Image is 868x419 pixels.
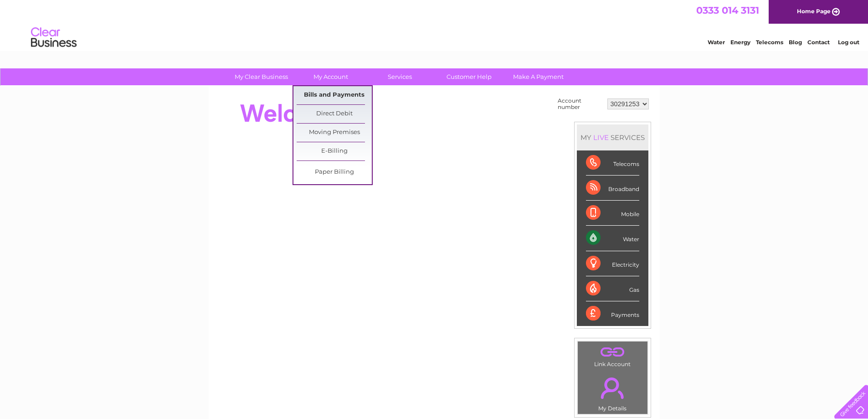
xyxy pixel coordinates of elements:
[297,163,372,181] a: Paper Billing
[362,68,437,85] a: Services
[586,201,639,226] div: Mobile
[789,39,802,46] a: Blog
[708,39,725,46] a: Water
[756,39,783,46] a: Telecoms
[577,341,648,370] td: Link Account
[293,68,368,85] a: My Account
[224,68,299,85] a: My Clear Business
[586,226,639,251] div: Water
[586,301,639,326] div: Payments
[591,133,611,142] div: LIVE
[838,39,859,46] a: Log out
[297,105,372,123] a: Direct Debit
[586,150,639,176] div: Telecoms
[297,124,372,142] a: Moving Premises
[297,86,372,104] a: Bills and Payments
[431,68,507,85] a: Customer Help
[586,176,639,201] div: Broadband
[586,276,639,301] div: Gas
[696,5,759,16] a: 0333 014 3131
[297,142,372,160] a: E-Billing
[580,372,645,404] a: .
[807,39,830,46] a: Contact
[586,251,639,276] div: Electricity
[219,5,650,44] div: Clear Business is a trading name of Verastar Limited (registered in [GEOGRAPHIC_DATA] No. 3667643...
[501,68,576,85] a: Make A Payment
[730,39,750,46] a: Energy
[31,24,77,52] img: logo.png
[577,124,648,150] div: MY SERVICES
[580,344,645,360] a: .
[577,370,648,414] td: My Details
[555,95,605,113] td: Account number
